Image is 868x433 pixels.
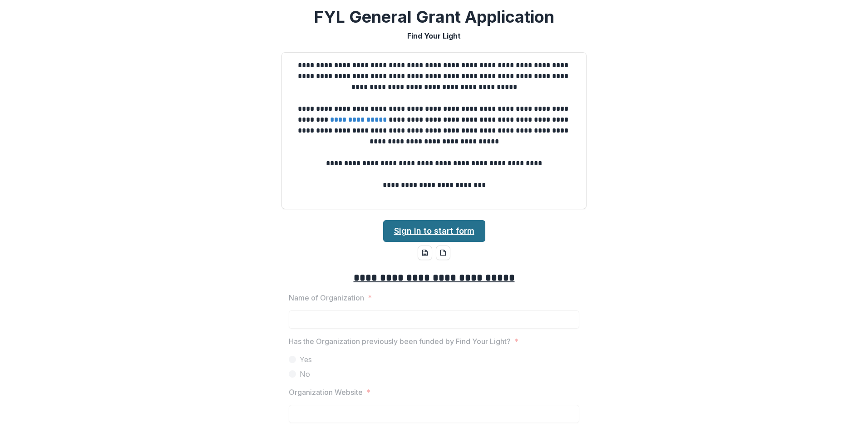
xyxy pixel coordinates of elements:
[407,30,461,41] p: Find Your Light
[289,292,364,303] p: Name of Organization
[289,387,363,398] p: Organization Website
[383,220,485,242] a: Sign in to start form
[300,354,312,365] span: Yes
[300,369,310,379] span: No
[289,336,511,347] p: Has the Organization previously been funded by Find Your Light?
[418,246,432,260] button: word-download
[314,7,554,27] h2: FYL General Grant Application
[436,246,450,260] button: pdf-download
